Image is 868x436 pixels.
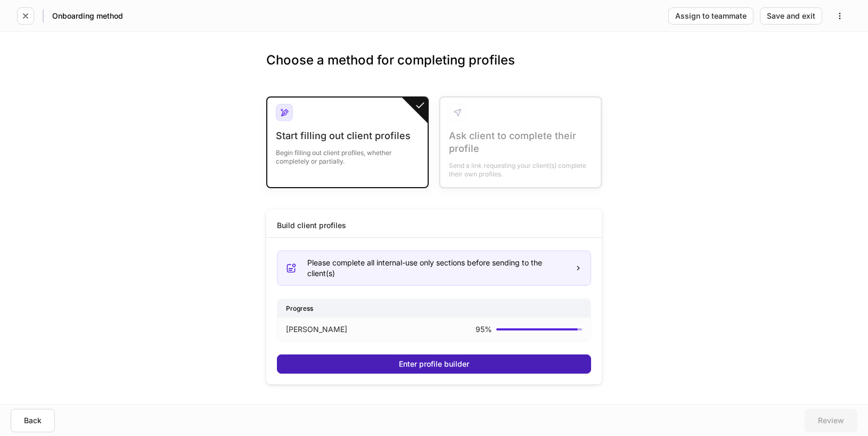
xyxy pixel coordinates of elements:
[286,324,347,335] p: [PERSON_NAME]
[767,12,815,20] div: Save and exit
[276,130,419,142] div: Start filling out client profiles
[11,409,55,432] button: Back
[668,7,754,25] button: Assign to teammate
[277,354,591,374] button: Enter profile builder
[276,142,419,166] div: Begin filling out client profiles, whether completely or partially.
[277,220,346,231] div: Build client profiles
[760,7,822,25] button: Save and exit
[675,12,747,20] div: Assign to teammate
[277,299,591,318] div: Progress
[24,417,42,424] div: Back
[52,11,123,21] h5: Onboarding method
[399,360,469,368] div: Enter profile builder
[266,52,602,86] h3: Choose a method for completing profiles
[476,324,492,335] p: 95 %
[307,257,566,279] div: Please complete all internal-use only sections before sending to the client(s)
